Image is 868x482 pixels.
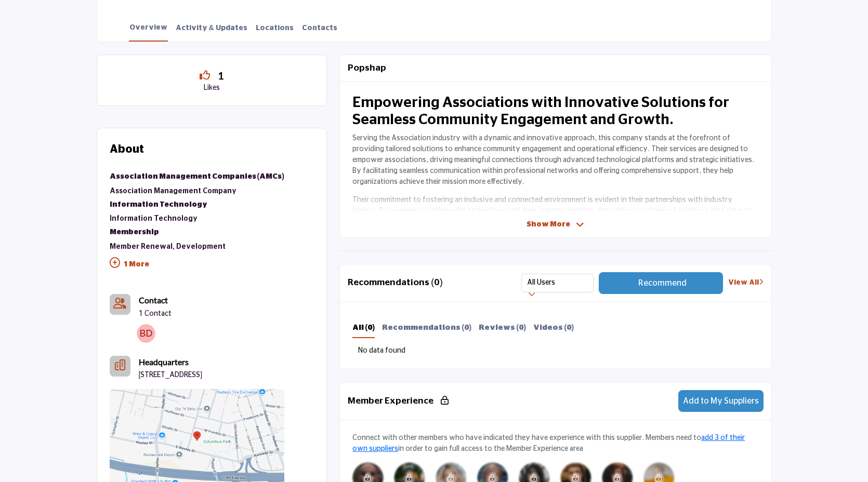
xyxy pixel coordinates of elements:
[533,324,574,331] b: Videos (0)
[352,195,758,249] p: Their commitment to fostering an inclusive and connected environment is evident in their partners...
[110,83,314,93] p: Likes
[352,433,758,454] p: Connect with other members who have indicated they have experience with this supplier. Members ne...
[139,294,168,307] a: Contact
[348,63,386,74] h2: Popshap
[348,396,449,407] h2: Member Experience
[352,95,758,129] h2: Empowering Associations with Innovative Solutions for Seamless Community Engagement and Growth.
[110,215,198,222] a: Information Technology
[110,356,130,377] button: Headquarter icon
[110,170,284,184] a: Association Management Companies (AMCs)
[301,23,338,41] a: Contacts
[352,324,375,331] b: All (0)
[382,324,471,331] b: Recommendations (0)
[255,23,294,41] a: Locations
[139,309,172,319] a: 1 Contact
[110,226,284,239] a: Membership
[678,390,764,412] button: Add to My Suppliers
[110,141,144,158] h2: About
[110,294,130,315] button: Contact-Employee Icon
[139,295,168,305] b: Contact
[683,397,759,405] span: Add to My Suppliers
[176,243,226,250] a: Development
[110,188,236,195] a: Association Management Company
[352,133,758,188] p: Serving the Association industry with a dynamic and innovative approach, this company stands at t...
[638,279,687,287] span: Recommend
[728,277,764,288] a: View All
[218,68,224,83] span: 1
[110,243,175,250] a: Member Renewal,
[129,22,168,42] a: Overview
[110,198,284,212] a: Information Technology
[110,226,284,239] div: Services and strategies for member engagement, retention, communication, and research to enhance ...
[348,277,443,288] h2: Recommendations (0)
[139,370,203,381] p: [STREET_ADDRESS]
[527,219,570,230] span: Show More
[110,294,130,315] a: Link of redirect to contact page
[110,254,284,277] p: 1 More
[527,278,555,288] h2: All Users
[358,345,405,356] span: No data found
[521,274,594,292] button: All Users
[110,170,284,184] div: Professional management, strategic guidance, and operational support to help associations streaml...
[599,272,722,294] button: Recommend
[479,324,526,331] b: Reviews (0)
[137,324,155,343] img: Ben D.
[110,198,284,212] div: Technology solutions, including software, cybersecurity, cloud computing, data management, and di...
[175,23,248,41] a: Activity & Updates
[139,356,189,368] b: Headquarters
